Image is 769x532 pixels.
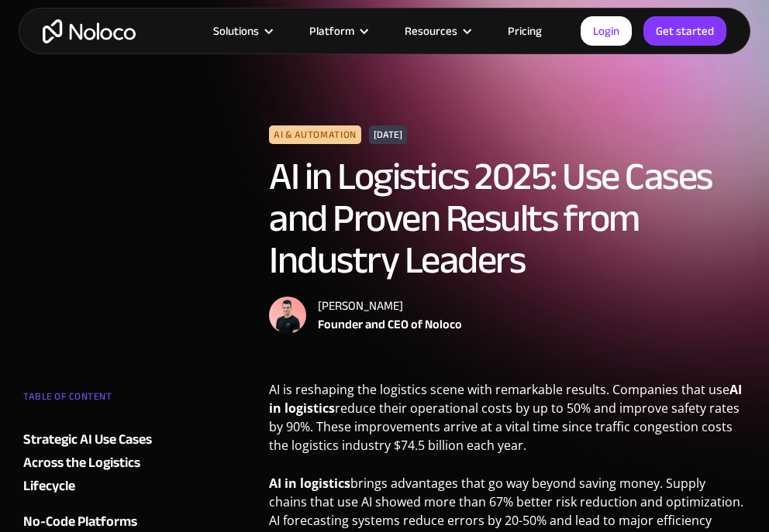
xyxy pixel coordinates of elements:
[23,428,155,498] a: Strategic AI Use Cases Across the Logistics Lifecycle
[269,156,746,281] h1: AI in Logistics 2025: Use Cases and Proven Results from Industry Leaders
[309,21,354,41] div: Platform
[269,475,350,492] strong: AI in logistics
[213,21,259,41] div: Solutions
[405,21,457,41] div: Resources
[581,16,632,46] a: Login
[643,16,726,46] a: Get started
[43,19,136,43] a: home
[23,385,155,416] div: TABLE OF CONTENT
[194,21,290,41] div: Solutions
[369,125,407,144] div: [DATE]
[290,21,385,41] div: Platform
[269,125,361,144] div: AI & Automation
[269,380,746,466] p: AI is reshaping the logistics scene with remarkable results. Companies that use reduce their oper...
[318,297,462,315] div: [PERSON_NAME]
[488,21,561,41] a: Pricing
[385,21,488,41] div: Resources
[318,315,462,334] div: Founder and CEO of Noloco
